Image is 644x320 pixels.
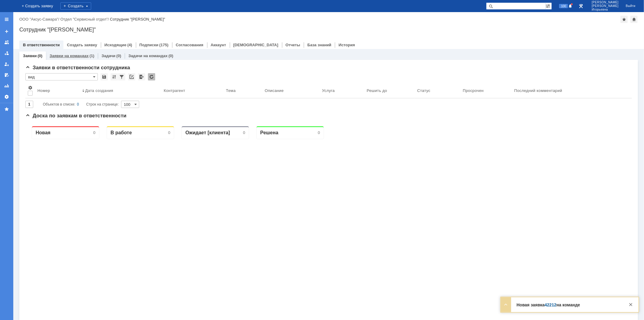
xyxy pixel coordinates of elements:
span: Заявки в ответственности сотрудника [25,65,130,70]
a: База знаний [307,43,331,47]
div: Обновлять список [148,73,155,80]
div: Статус [417,88,430,93]
a: Заявки на командах [50,54,88,58]
strong: Новая заявка на команде [517,302,580,307]
div: (175) [159,43,168,47]
span: 100 [559,4,568,8]
a: 42212 [545,302,556,307]
div: Сотрудник "[PERSON_NAME]" [19,27,638,33]
div: (1) [89,54,94,58]
div: Сделать домашней страницей [630,16,638,23]
a: История [338,43,355,47]
div: / [19,17,60,21]
div: (0) [37,54,42,58]
a: В ответственности [23,43,60,47]
th: Тема [223,83,262,98]
span: Расширенный поиск [546,3,552,8]
a: Заявки на командах [2,38,11,47]
a: Создать заявку [67,43,97,47]
div: Развернуть [502,301,509,308]
div: 0 [293,9,295,14]
div: Решена [235,8,253,14]
div: Новая [10,8,25,14]
span: [PERSON_NAME] [592,4,619,8]
div: Скопировать ссылку на список [128,73,135,80]
div: Добавить в избранное [620,16,628,23]
div: Сотрудник "[PERSON_NAME]" [110,17,165,21]
span: Игорьевна [592,8,619,11]
span: Объектов в списке: [43,102,75,106]
a: Аккаунт [211,43,226,47]
span: [PERSON_NAME] [592,1,619,4]
th: Услуга [320,83,364,98]
div: Номер [37,88,50,93]
a: Исходящие [104,43,127,47]
div: Просрочен [463,88,484,93]
a: Перейти в интерфейс администратора [577,2,585,10]
span: Настройки [28,85,33,90]
th: Дата создания [80,83,161,98]
a: Мои согласования [2,70,11,80]
a: Подписки [139,43,159,47]
div: Экспорт списка [138,73,145,80]
a: Отдел "Сервисный отдел" [60,17,108,21]
div: Создать [60,2,91,10]
div: Закрыть [627,301,634,308]
a: Настройки [2,92,11,102]
a: Согласования [176,43,203,47]
div: Описание [265,88,284,93]
i: Строк на странице: [43,101,119,108]
a: [DEMOGRAPHIC_DATA] [233,43,278,47]
a: Создать заявку [2,27,11,36]
div: / [60,17,110,21]
div: Ожидает [клиента] [160,8,205,14]
div: (0) [116,54,121,58]
div: 0 [218,9,220,14]
div: Контрагент [164,88,185,93]
a: ООО "Аксус-Самара" [19,17,58,21]
a: Заявки [23,54,37,58]
div: Последний комментарий [514,88,562,93]
div: Решить до [367,88,387,93]
div: Сохранить вид [101,73,108,80]
a: Мои заявки [2,59,11,69]
div: Услуга [322,88,335,93]
div: Фильтрация... [118,73,125,80]
th: Статус [415,83,460,98]
a: Отчеты [286,43,300,47]
div: 0 [143,9,145,14]
th: Номер [35,83,80,98]
a: Отчеты [2,81,11,91]
a: Задачи [101,54,115,58]
a: Заявки в моей ответственности [2,48,11,58]
span: Доска по заявкам в ответственности [25,113,127,119]
a: Задачи на командах [128,54,168,58]
div: 0 [68,9,70,14]
div: 0 [77,101,79,108]
div: Дата создания [85,88,113,93]
div: (0) [168,54,173,58]
div: (4) [127,43,132,47]
div: В работе [85,8,107,14]
div: Тема [226,88,235,93]
div: Сортировка... [111,73,118,80]
th: Контрагент [161,83,223,98]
